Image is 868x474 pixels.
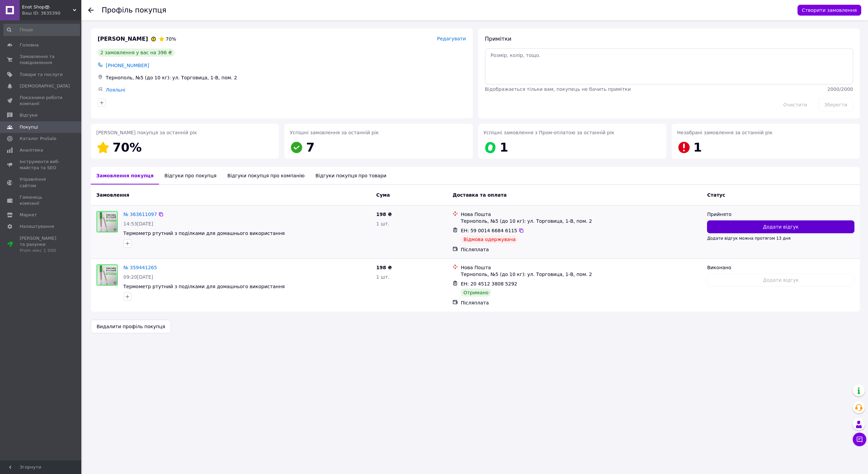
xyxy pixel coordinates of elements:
div: Ваш ID: 3635390 [22,10,81,16]
span: [DEMOGRAPHIC_DATA] [20,83,70,89]
a: № 363611097 [123,212,157,217]
span: Аналітика [20,147,43,153]
div: Відгуки про покупця [159,167,222,184]
a: № 359441265 [123,265,157,270]
span: Замовлення [96,192,129,198]
a: Лояльні [106,87,125,93]
span: Товари та послуги [20,72,63,78]
div: Повернутися назад [88,7,94,14]
span: Cума [376,192,390,198]
span: [PERSON_NAME] покупця за останній рік [96,130,197,135]
div: Відгуки покупця про компанію [222,167,310,184]
span: 09:20[DATE] [123,274,153,280]
span: Незабрані замовлення за останній рік [677,130,772,135]
div: Тернополь, №5 (до 10 кг): ул. Торговица, 1-В, пом. 2 [104,73,467,82]
span: [PERSON_NAME] [98,35,148,43]
div: Нова Пошта [461,211,702,218]
button: Створити замовлення [798,5,861,16]
a: Термометр ртутний з поділками для домашнього використання [123,284,285,289]
span: Каталог ProSale [20,136,56,142]
span: 1 [500,140,508,154]
div: Відмова одержувача [461,235,518,243]
div: Післяплата [461,299,702,306]
span: Покупці [20,124,38,130]
div: Тернополь, №5 (до 10 кг): ул. Торговица, 1-В, пом. 2 [461,271,702,278]
button: Додати відгук [707,220,854,233]
span: [PHONE_NUMBER] [106,63,149,68]
span: 14:53[DATE] [123,221,153,226]
span: Показники роботи компанії [20,95,63,107]
span: 1 шт. [376,221,389,226]
span: Успішні замовлення за останній рік [290,130,379,135]
button: Чат з покупцем [853,433,866,446]
span: Редагувати [437,36,466,41]
div: Тернополь, №5 (до 10 кг): ул. Торговица, 1-В, пом. 2 [461,218,702,224]
span: Гаманець компанії [20,194,63,206]
span: 198 ₴ [376,265,392,270]
button: Видалити профіль покупця [91,320,171,333]
div: Прийнято [707,211,854,218]
span: 1 шт. [376,274,389,280]
a: Термометр ртутний з поділками для домашнього використання [123,231,285,236]
div: Замовлення покупця [91,167,159,184]
input: Пошук [3,24,80,36]
a: Фото товару [96,264,118,286]
a: Фото товару [96,211,118,233]
span: Управління сайтом [20,176,63,189]
span: ЕН: 59 0014 6684 6115 [461,228,517,233]
img: Фото товару [97,211,118,232]
div: 2 замовлення у вас на 396 ₴ [98,48,175,57]
span: ЕН: 20 4512 3808 5292 [461,281,517,287]
span: Enot Shop🦝 [22,4,73,10]
span: Додати відгук [763,223,799,230]
span: Налаштування [20,223,54,230]
span: 198 ₴ [376,212,392,217]
div: Отримано [461,289,491,297]
span: 70% [113,140,142,154]
span: 70% [166,36,176,42]
span: 1 [693,140,702,154]
span: Примітки [485,36,511,42]
span: Інструменти веб-майстра та SEO [20,159,63,171]
h1: Профіль покупця [102,6,166,14]
div: Виконано [707,264,854,271]
span: Доставка та оплата [452,192,507,198]
span: 2000 / 2000 [827,86,853,92]
span: Головна [20,42,39,48]
div: Prom мікс 1 000 [20,248,63,254]
span: [PERSON_NAME] та рахунки [20,235,63,254]
span: Замовлення та повідомлення [20,54,63,66]
div: Відгуки покупця про товари [310,167,392,184]
img: Фото товару [97,264,118,285]
span: Відображається тільки вам, покупець не бачить примітки [485,86,631,92]
span: Статус [707,192,725,198]
div: Післяплата [461,246,702,253]
span: 7 [306,140,315,154]
span: Маркет [20,212,37,218]
span: Додати відгук можна протягом 13 дня [707,236,790,241]
div: Нова Пошта [461,264,702,271]
span: Відгуки [20,112,37,118]
span: Успішні замовлення з Пром-оплатою за останній рік [484,130,614,135]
